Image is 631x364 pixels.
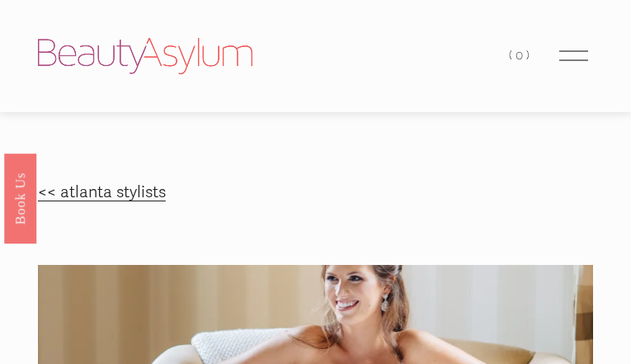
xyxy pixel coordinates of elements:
[38,38,252,74] img: Beauty Asylum | Bridal Hair &amp; Makeup Charlotte &amp; Atlanta
[509,48,516,63] span: (
[4,153,36,243] a: Book Us
[526,48,533,63] span: )
[38,182,166,202] a: << atlanta stylists
[516,48,526,63] span: 0
[509,45,532,67] a: 0 items in cart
